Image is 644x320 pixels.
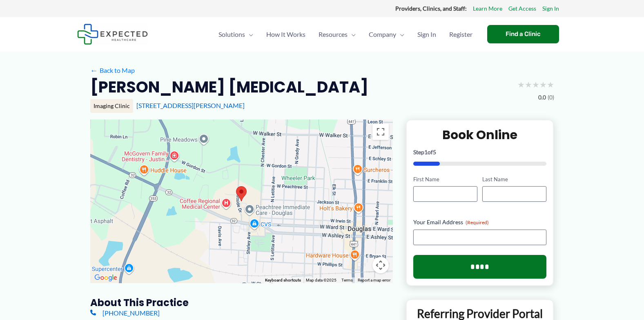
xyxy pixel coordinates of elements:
[362,20,411,49] a: CompanyMenu Toggle
[413,176,477,183] label: First Name
[90,99,133,113] div: Imaging Clinic
[532,77,539,92] span: ★
[266,20,305,49] span: How It Works
[466,219,489,225] span: (Required)
[542,3,559,14] a: Sign In
[341,278,353,282] a: Terms (opens in new tab)
[306,278,336,282] span: Map data ©2025
[396,20,404,49] span: Menu Toggle
[525,77,532,92] span: ★
[413,149,547,155] p: Step of
[369,20,396,49] span: Company
[260,20,312,49] a: How It Works
[77,24,148,45] img: Expected Healthcare Logo - side, dark font, small
[312,20,362,49] a: ResourcesMenu Toggle
[348,20,356,49] span: Menu Toggle
[92,273,119,283] a: Open this area in Google Maps (opens a new window)
[424,149,428,155] span: 1
[319,20,348,49] span: Resources
[218,20,245,49] span: Solutions
[517,77,525,92] span: ★
[90,66,98,74] span: ←
[372,257,389,273] button: Map camera controls
[245,20,253,49] span: Menu Toggle
[548,92,554,103] span: (0)
[508,3,536,14] a: Get Access
[433,149,436,155] span: 5
[482,176,546,183] label: Last Name
[473,3,502,14] a: Learn More
[358,278,390,282] a: Report a map error
[411,20,443,49] a: Sign In
[538,92,546,103] span: 0.0
[372,124,389,140] button: Toggle fullscreen view
[90,309,160,317] a: [PHONE_NUMBER]
[443,20,479,49] a: Register
[449,20,472,49] span: Register
[413,218,547,226] label: Your Email Address
[265,277,301,283] button: Keyboard shortcuts
[417,20,436,49] span: Sign In
[212,20,260,49] a: SolutionsMenu Toggle
[487,25,559,43] a: Find a Clinic
[395,5,467,12] strong: Providers, Clinics, and Staff:
[90,296,393,309] h3: About this practice
[547,77,554,92] span: ★
[90,77,368,97] h2: [PERSON_NAME] [MEDICAL_DATA]
[413,127,547,143] h2: Book Online
[90,64,135,77] a: ←Back to Map
[136,101,245,109] a: [STREET_ADDRESS][PERSON_NAME]
[212,20,479,49] nav: Primary Site Navigation
[539,77,547,92] span: ★
[92,273,119,283] img: Google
